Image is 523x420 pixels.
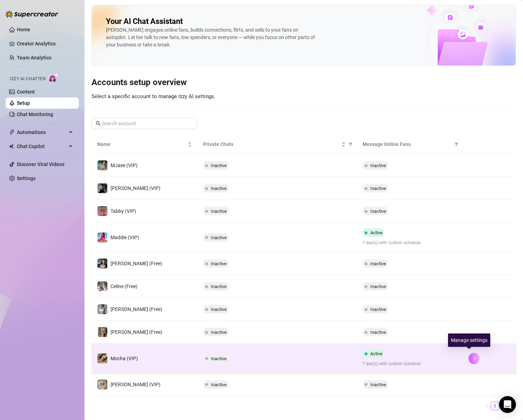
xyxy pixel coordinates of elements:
span: 7 day(s) with custom schedule [363,361,457,367]
span: Inactive [370,382,386,387]
span: Inactive [211,284,227,289]
a: Settings [17,176,36,181]
span: Izzy AI Chatter [10,76,45,82]
span: Active [370,230,383,235]
span: Inactive [370,209,386,214]
img: MJaee (VIP) [97,160,107,170]
span: Automations [17,127,67,138]
span: filter [348,142,353,146]
span: Inactive [370,186,386,191]
li: Previous Page [482,402,491,410]
button: left [482,402,491,410]
img: Kennedy (Free) [97,304,107,314]
span: [PERSON_NAME] (Free) [111,261,162,266]
span: 7 day(s) with custom schedule [363,240,457,246]
h3: Accounts setup overview [92,77,516,88]
span: Chat Copilot [17,141,67,152]
div: Manage settings [448,333,490,347]
span: Active [370,351,383,356]
span: filter [347,139,354,149]
img: Mocha (VIP) [97,354,107,363]
span: Select a specific account to manage Izzy AI settings. [92,93,215,100]
img: Kennedy (VIP) [97,183,107,193]
img: Tabby (VIP) [97,206,107,216]
a: Discover Viral Videos [17,161,64,167]
img: Maddie (VIP) [97,233,107,242]
img: Celine (Free) [97,281,107,291]
span: Private Chats [203,140,340,148]
a: Content [17,89,35,95]
li: 1 [491,402,499,410]
a: Home [17,27,30,32]
span: Inactive [370,163,386,168]
input: Search account [102,120,187,127]
span: Celine (Free) [111,284,138,289]
span: Inactive [211,163,227,168]
span: thunderbolt [9,129,15,135]
span: Inactive [370,307,386,312]
a: Creator Analytics [17,38,73,49]
a: Team Analytics [17,55,51,61]
button: right [468,353,480,364]
div: [PERSON_NAME] engages online fans, builds connections, flirts, and sells to your fans on autopilo... [106,26,317,49]
img: logo-BBDzfeDw.svg [6,11,58,18]
span: Maddie (VIP) [111,235,139,240]
span: Inactive [370,261,386,266]
span: Inactive [211,356,227,361]
a: Chat Monitoring [17,112,53,117]
span: Inactive [211,307,227,312]
span: [PERSON_NAME] (VIP) [111,185,160,191]
span: right [472,356,477,361]
span: Inactive [370,284,386,289]
img: Ellie (Free) [97,327,107,337]
span: filter [454,142,459,146]
span: left [484,404,489,408]
span: filter [453,139,460,149]
th: Private Chats [197,135,357,154]
a: 1 [491,402,499,410]
th: Name [92,135,197,154]
span: search [96,121,101,126]
img: Maddie (Free) [97,259,107,268]
a: Setup [17,100,30,106]
span: [PERSON_NAME] (Free) [111,306,162,312]
h2: Your AI Chat Assistant [106,17,183,26]
span: Inactive [370,330,386,335]
span: Mocha (VIP) [111,356,138,361]
span: Tabby (VIP) [111,208,136,214]
span: [PERSON_NAME] (VIP) [111,382,160,387]
span: Inactive [211,209,227,214]
img: AI Chatter [48,73,59,83]
span: Inactive [211,330,227,335]
div: Open Intercom Messenger [499,396,516,413]
span: [PERSON_NAME] (Free) [111,329,162,335]
span: Inactive [211,382,227,387]
span: Name [97,140,186,148]
img: Chat Copilot [9,144,14,149]
span: Inactive [211,261,227,266]
img: Ellie (VIP) [97,380,107,389]
span: Inactive [211,186,227,191]
span: Inactive [211,235,227,240]
span: MJaee (VIP) [111,163,138,168]
span: Message Online Fans [363,140,452,148]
